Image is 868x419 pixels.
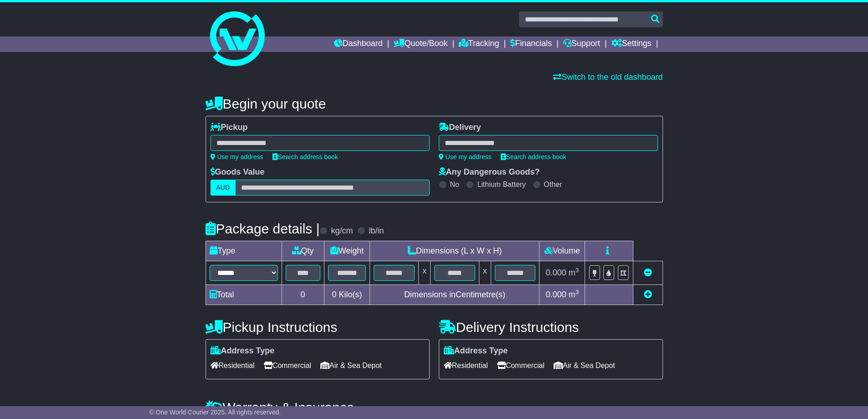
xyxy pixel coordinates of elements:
span: m [569,268,579,277]
td: Volume [539,241,585,261]
td: 0 [282,285,324,305]
span: Commercial [264,358,311,372]
a: Support [563,36,600,52]
a: Dashboard [334,36,383,52]
a: Settings [611,36,652,52]
a: Switch to the old dashboard [553,72,663,82]
td: Total [205,285,282,305]
span: Air & Sea Depot [320,358,382,372]
span: Residential [444,358,488,372]
label: Address Type [444,346,508,356]
td: Type [205,241,282,261]
a: Add new item [644,290,652,299]
td: x [419,261,431,285]
label: Goods Value [211,167,265,177]
h4: Pickup Instructions [205,320,430,335]
label: Any Dangerous Goods? [439,167,540,177]
label: kg/cm [331,226,353,236]
label: Pickup [211,123,248,133]
a: Use my address [211,153,263,160]
a: Search address book [501,153,566,160]
sup: 3 [575,267,579,274]
td: Weight [324,241,370,261]
sup: 3 [575,289,579,295]
a: Remove this item [644,268,652,277]
span: Air & Sea Depot [554,358,615,372]
label: AUD [211,180,236,196]
span: 0 [332,290,336,299]
label: Delivery [439,123,481,133]
a: Quote/Book [394,36,447,52]
h4: Warranty & Insurance [205,400,663,415]
span: 0.000 [546,268,566,277]
a: Search address book [272,153,338,160]
label: Lithium Battery [477,180,526,189]
label: Address Type [211,346,275,356]
h4: Package details | [205,221,320,236]
a: Tracking [459,36,499,52]
label: No [450,180,459,189]
a: Financials [510,36,552,52]
label: lb/in [369,226,384,236]
h4: Delivery Instructions [439,320,663,335]
span: 0.000 [546,290,566,299]
td: Dimensions (L x W x H) [370,241,539,261]
td: Qty [282,241,324,261]
label: Other [544,180,562,189]
span: © One World Courier 2025. All rights reserved. [149,409,281,416]
td: x [479,261,491,285]
span: Residential [211,358,255,372]
span: Commercial [497,358,544,372]
span: m [569,290,579,299]
h4: Begin your quote [205,96,663,111]
a: Use my address [439,153,492,160]
td: Kilo(s) [324,285,370,305]
td: Dimensions in Centimetre(s) [370,285,539,305]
